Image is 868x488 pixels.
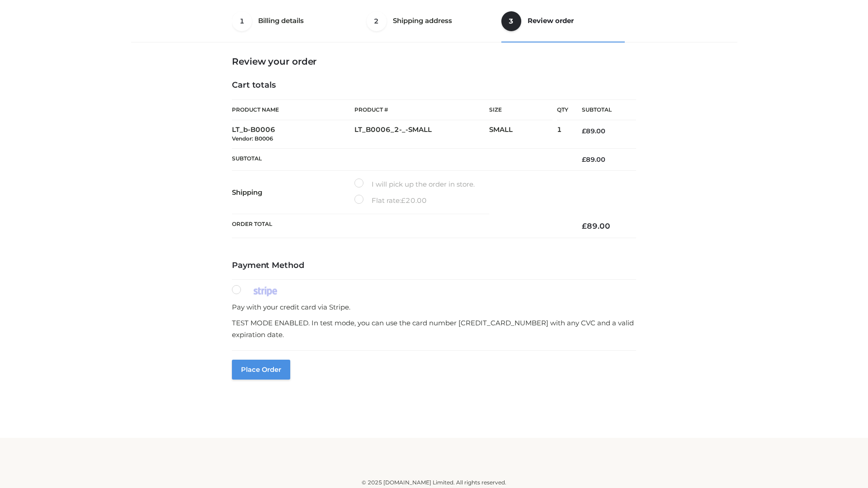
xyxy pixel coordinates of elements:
th: Subtotal [232,148,568,170]
label: I will pick up the order in store. [354,178,475,190]
span: £ [401,196,406,205]
th: Size [489,100,552,120]
p: Pay with your credit card via Stripe. [232,301,636,313]
td: LT_b-B0006 [232,120,354,149]
h3: Review your order [232,56,636,67]
div: © 2025 [DOMAIN_NAME] Limited. All rights reserved. [134,478,734,487]
span: £ [582,221,587,230]
th: Shipping [232,171,354,214]
h4: Cart totals [232,80,636,90]
bdi: 89.00 [582,127,605,135]
th: Product # [354,99,489,120]
th: Product Name [232,99,354,120]
label: Flat rate: [354,195,427,206]
button: Place order [232,360,290,380]
th: Qty [557,99,568,120]
th: Order Total [232,214,568,238]
bdi: 89.00 [582,155,605,164]
td: SMALL [489,120,557,149]
span: £ [582,127,586,135]
h4: Payment Method [232,261,636,271]
th: Subtotal [568,100,636,120]
td: 1 [557,120,568,149]
bdi: 20.00 [401,196,427,205]
small: Vendor: B0006 [232,135,273,142]
p: TEST MODE ENABLED. In test mode, you can use the card number [CREDIT_CARD_NUMBER] with any CVC an... [232,317,636,340]
span: £ [582,155,586,164]
td: LT_B0006_2-_-SMALL [354,120,489,149]
bdi: 89.00 [582,221,610,230]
